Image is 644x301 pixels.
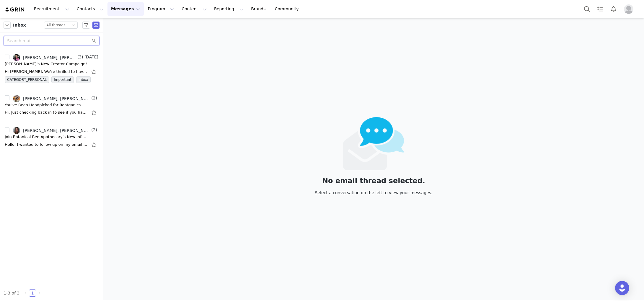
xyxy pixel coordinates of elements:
img: 359b279e-505f-4802-a9ac-aed5ad8b568b.jpg [13,95,20,102]
span: Send Email [92,22,100,29]
a: Community [271,2,305,16]
a: Tasks [594,2,607,16]
div: [PERSON_NAME], [PERSON_NAME] ◡̈ [23,55,76,60]
i: icon: left [24,291,27,295]
div: [PERSON_NAME], [PERSON_NAME] [23,128,90,133]
a: [PERSON_NAME], [PERSON_NAME] [13,127,90,134]
i: icon: down [71,23,75,27]
button: Content [178,2,210,16]
div: Hi, Just checking back in to see if you had a chance to review my email about the upcoming Rootga... [5,109,87,115]
img: grin logo [5,7,25,12]
img: placeholder-profile.jpg [624,4,633,14]
button: Messages [107,2,144,16]
button: Contacts [73,2,107,16]
input: Search mail [4,36,100,45]
button: Reporting [211,2,247,16]
span: Inbox [13,22,26,28]
a: [PERSON_NAME], [PERSON_NAME] ◡̈ [13,54,76,61]
button: Notifications [607,2,620,16]
div: Open Intercom Messenger [615,281,629,295]
div: You've Been Handpicked for Rootganics Campaign 🌱 [5,102,87,108]
div: Hello, I wanted to follow up on my email about our upcoming collaboration with Botanical Bee Apot... [5,142,87,148]
li: Previous Page [22,289,29,297]
a: Brands [247,2,271,16]
span: CATEGORY_PERSONAL [5,76,49,83]
li: 1 [29,289,36,297]
a: 1 [29,290,36,296]
img: emails-empty2x.png [343,117,404,170]
span: Inbox [76,76,91,83]
i: icon: search [92,39,96,43]
button: Profile [620,4,639,14]
li: 1-3 of 3 [4,289,19,297]
img: f3770a7d-96e4-4069-b0fe-45f6b8b5a0ed--s.jpg [13,127,20,134]
div: No email thread selected. [315,178,433,184]
span: (3) [76,54,83,60]
div: Hi Paola, We're thrilled to have you join Truly Free! Here's everything you need to know to get s... [5,69,87,75]
button: Search [581,2,594,16]
i: icon: right [38,291,41,295]
li: Next Page [36,289,43,297]
div: Join Botanical Bee Apothecary's New Influencer Campaign!! [5,134,87,140]
button: Recruitment [30,2,73,16]
div: All threads [46,22,65,28]
img: e79f3942-8703-4fcd-a5ac-d1e0113b8cf8.jpg [13,54,20,61]
div: Join Balavic's New Creator Campaign! [5,61,87,67]
div: [PERSON_NAME], [PERSON_NAME] [23,96,90,101]
span: Important [51,76,74,83]
a: [PERSON_NAME], [PERSON_NAME] [13,95,90,102]
button: Program [144,2,178,16]
div: Select a conversation on the left to view your messages. [315,189,433,196]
